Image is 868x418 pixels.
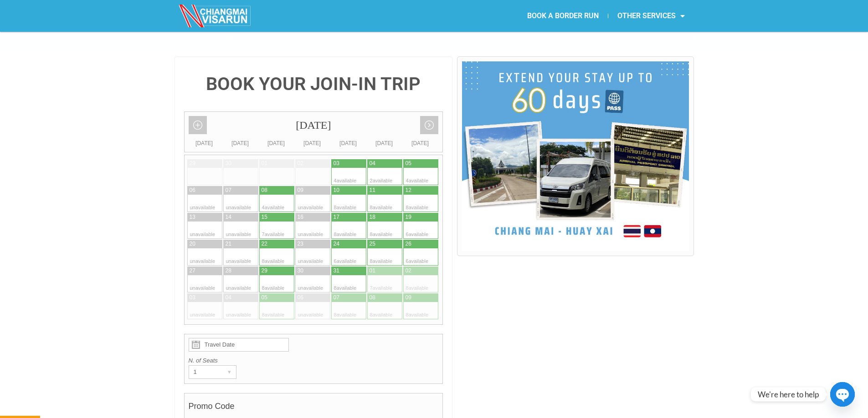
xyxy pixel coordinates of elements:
div: 28 [226,267,231,275]
div: 14 [226,213,231,221]
div: 02 [406,267,411,275]
label: N. of Seats [189,356,439,365]
div: 06 [298,294,303,302]
div: 08 [370,294,375,302]
div: 08 [262,186,267,194]
div: 06 [190,186,195,194]
div: 09 [298,186,303,194]
div: 04 [226,294,231,302]
div: 1 [189,366,219,378]
div: 16 [298,213,303,221]
div: 26 [406,240,411,248]
div: 02 [298,160,303,167]
div: [DATE] [258,139,294,148]
div: 30 [298,267,303,275]
div: [DATE] [294,139,330,148]
div: 11 [370,186,375,194]
div: [DATE] [186,139,222,148]
nav: Menu [434,5,694,26]
div: 20 [190,240,195,248]
div: 17 [334,213,339,221]
div: [DATE] [330,139,366,148]
div: 29 [262,267,267,275]
div: 30 [226,160,231,167]
div: 19 [406,213,411,221]
a: OTHER SERVICES [608,5,694,26]
div: 22 [262,240,267,248]
div: 29 [190,160,195,167]
div: [DATE] [366,139,402,148]
div: 21 [226,240,231,248]
div: 12 [406,186,411,194]
h4: BOOK YOUR JOIN-IN TRIP [184,75,443,93]
div: 23 [298,240,303,248]
div: 10 [334,186,339,194]
div: 05 [406,160,411,167]
div: [DATE] [185,112,443,139]
div: [DATE] [222,139,258,148]
div: 09 [406,294,411,302]
a: BOOK A BORDER RUN [518,5,608,26]
div: 05 [262,294,267,302]
div: 01 [262,160,267,167]
div: 25 [370,240,375,248]
div: 18 [370,213,375,221]
div: 13 [190,213,195,221]
div: 27 [190,267,195,275]
div: 15 [262,213,267,221]
div: ▾ [223,366,236,378]
div: 24 [334,240,339,248]
div: 03 [334,160,339,167]
div: [DATE] [402,139,438,148]
div: 04 [370,160,375,167]
div: 03 [190,294,195,302]
div: 31 [334,267,339,275]
div: 01 [370,267,375,275]
div: 07 [226,186,231,194]
div: 07 [334,294,339,302]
